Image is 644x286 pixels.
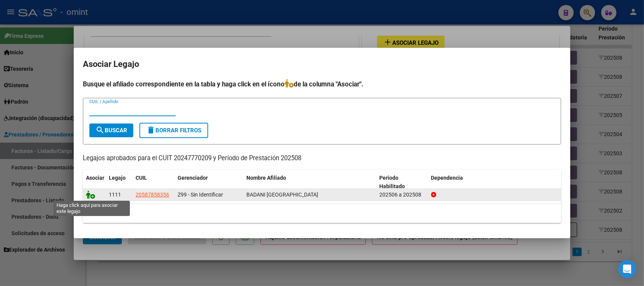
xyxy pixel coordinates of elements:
[178,192,223,198] span: Z99 - Sin Identificar
[106,170,133,195] datatable-header-cell: Legajo
[109,175,126,181] span: Legajo
[83,204,561,223] div: 1 registros
[83,170,106,195] datatable-header-cell: Asociar
[139,123,208,138] button: Borrar Filtros
[428,170,561,195] datatable-header-cell: Dependencia
[146,125,155,135] mat-icon: delete
[95,127,127,134] span: Buscar
[431,175,463,181] span: Dependencia
[136,175,147,181] span: CUIL
[133,170,175,195] datatable-header-cell: CUIL
[83,79,561,89] h4: Busque el afiliado correspondiente en la tabla y haga click en el ícono de la columna "Asociar".
[175,170,243,195] datatable-header-cell: Gerenciador
[95,125,105,135] mat-icon: search
[146,127,201,134] span: Borrar Filtros
[136,192,169,198] span: 20587858356
[618,260,636,278] div: Open Intercom Messenger
[83,57,561,71] h2: Asociar Legajo
[377,170,428,195] datatable-header-cell: Periodo Habilitado
[89,123,133,137] button: Buscar
[380,175,405,190] span: Periodo Habilitado
[243,170,377,195] datatable-header-cell: Nombre Afiliado
[86,175,104,181] span: Asociar
[109,192,121,198] span: 1111
[380,190,425,199] div: 202506 a 202508
[246,192,318,198] span: BADANI CUESTA SALVADOR
[83,154,561,163] p: Legajos aprobados para el CUIT 20247770209 y Período de Prestación 202508
[246,175,286,181] span: Nombre Afiliado
[178,175,208,181] span: Gerenciador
